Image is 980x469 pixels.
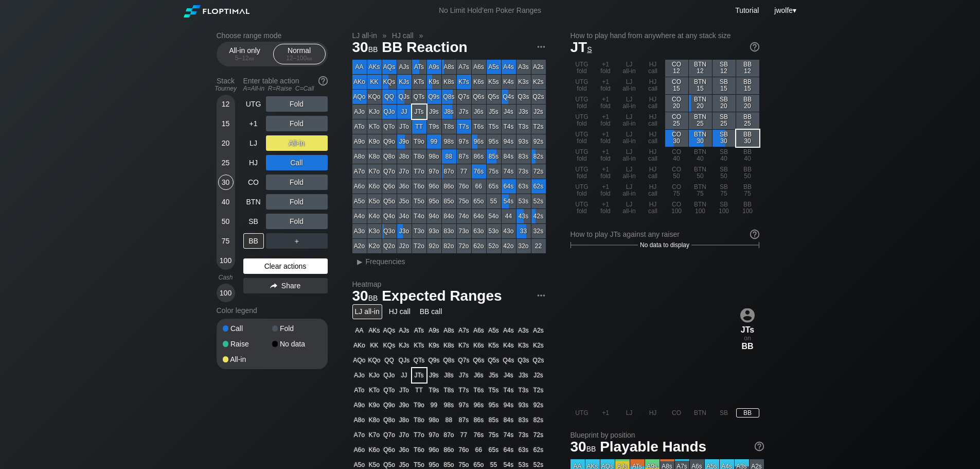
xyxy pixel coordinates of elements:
[442,134,456,149] div: 98s
[689,165,712,182] div: BTN 50
[571,130,594,147] div: UTG fold
[642,147,665,164] div: HJ call
[536,41,547,53] img: ellipsis.fd386fe8.svg
[243,96,264,112] div: UTG
[382,149,397,164] div: Q8o
[317,75,329,86] img: help.32db89a4.svg
[243,116,264,131] div: +1
[472,149,486,164] div: 86s
[367,179,382,194] div: K6o
[594,112,617,129] div: +1 fold
[427,179,441,194] div: 96o
[352,164,367,179] div: A7o
[266,214,328,229] div: Fold
[736,130,759,147] div: BB 30
[712,200,736,217] div: SB 100
[502,194,516,209] div: 54s
[665,130,688,147] div: CO 30
[427,90,441,104] div: Q9s
[221,44,269,64] div: All-in only
[587,43,592,54] span: s
[352,239,367,253] div: A2o
[307,55,312,62] span: bb
[487,209,501,223] div: 54o
[754,441,765,452] img: help.32db89a4.svg
[736,112,759,129] div: BB 25
[249,55,255,62] span: bb
[736,165,759,182] div: BB 50
[266,233,328,249] div: ＋
[212,85,239,92] div: Tourney
[487,134,501,149] div: 95s
[472,105,486,119] div: J6s
[218,253,234,268] div: 100
[536,290,547,301] img: ellipsis.fd386fe8.svg
[457,75,471,89] div: K7s
[457,90,471,104] div: Q7s
[487,90,501,104] div: Q5s
[571,112,594,129] div: UTG fold
[594,130,617,147] div: +1 fold
[665,112,688,129] div: CO 25
[382,194,397,209] div: Q5o
[352,60,367,74] div: AA
[397,105,412,119] div: JJ
[735,6,759,14] a: Tutorial
[618,130,641,147] div: LJ all-in
[516,90,531,104] div: Q3s
[412,164,426,179] div: T7o
[382,105,397,119] div: QJo
[472,194,486,209] div: 65o
[368,43,378,54] span: bb
[412,194,426,209] div: T5o
[382,134,397,149] div: Q9o
[397,164,412,179] div: J7o
[689,112,712,129] div: BTN 25
[243,214,264,229] div: SB
[382,60,397,74] div: AQs
[212,73,239,96] div: Stack
[352,209,367,223] div: A4o
[736,60,759,77] div: BB 12
[749,229,760,240] img: help.32db89a4.svg
[642,130,665,147] div: HJ call
[367,209,382,223] div: K4o
[472,90,486,104] div: Q6s
[472,60,486,74] div: A6s
[352,75,367,89] div: AKo
[412,209,426,223] div: T4o
[423,6,557,17] div: No Limit Hold’em Poker Ranges
[618,200,641,217] div: LJ all-in
[618,77,641,94] div: LJ all-in
[352,149,367,164] div: A8o
[472,75,486,89] div: K6s
[502,90,516,104] div: Q4s
[442,149,456,164] div: 88
[427,209,441,223] div: 94o
[278,55,321,62] div: 12 – 100
[502,224,516,238] div: 43o
[367,119,382,134] div: KTo
[736,77,759,94] div: BB 15
[487,75,501,89] div: K5s
[218,155,234,170] div: 25
[487,224,501,238] div: 53o
[442,179,456,194] div: 86o
[367,239,382,253] div: K2o
[531,134,546,149] div: 92s
[442,60,456,74] div: A8s
[665,147,688,164] div: CO 40
[412,119,426,134] div: TT
[457,134,471,149] div: 97s
[487,60,501,74] div: A5s
[184,5,250,18] img: Floptimal logo
[243,175,264,190] div: CO
[352,194,367,209] div: A5o
[266,155,328,170] div: Call
[266,96,328,112] div: Fold
[427,149,441,164] div: 98o
[412,134,426,149] div: T9o
[712,77,736,94] div: SB 15
[427,239,441,253] div: 92o
[397,119,412,134] div: JTo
